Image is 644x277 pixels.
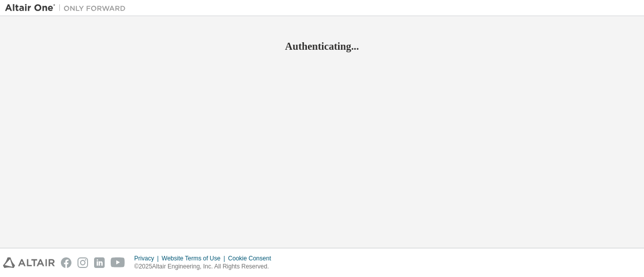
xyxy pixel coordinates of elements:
img: facebook.svg [61,257,71,268]
img: linkedin.svg [94,257,105,268]
p: © 2025 Altair Engineering, Inc. All Rights Reserved. [134,262,277,271]
h2: Authenticating... [5,40,639,53]
div: Website Terms of Use [162,254,228,262]
div: Privacy [134,254,162,262]
img: Altair One [5,3,131,13]
div: Cookie Consent [228,254,277,262]
img: youtube.svg [111,257,125,268]
img: altair_logo.svg [3,257,55,268]
img: instagram.svg [77,257,88,268]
